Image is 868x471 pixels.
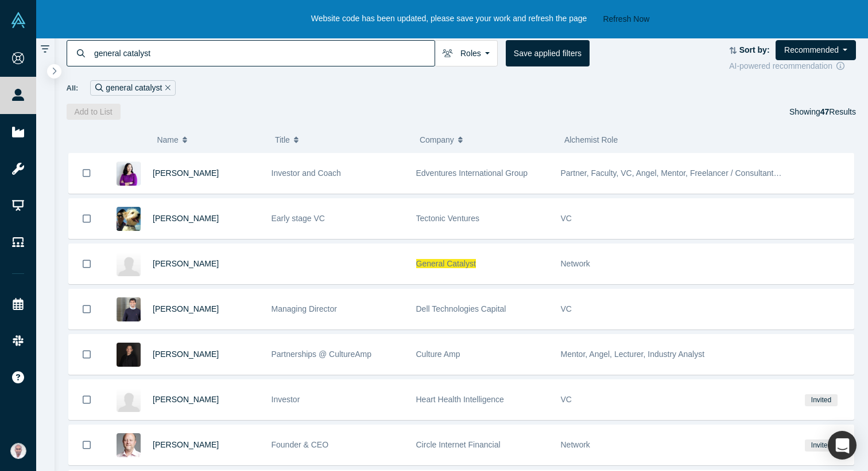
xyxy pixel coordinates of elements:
img: Alchemist Vault Logo [10,12,26,28]
img: Sarah K Lee's Profile Image [117,162,141,186]
span: Mentor, Angel, Lecturer, Industry Analyst [561,350,705,359]
span: Network [561,440,590,449]
a: [PERSON_NAME] [153,214,219,223]
img: Katie Hughes's Profile Image [117,252,141,276]
button: Refresh Now [599,12,653,26]
input: Search by name, title, company, summary, expertise, investment criteria or topics of focus [93,40,435,66]
a: [PERSON_NAME] [153,168,219,178]
span: Name [157,128,178,152]
span: Dell Technologies Capital [416,304,506,313]
strong: 47 [820,107,830,116]
a: [PERSON_NAME] [153,304,219,313]
a: [PERSON_NAME] [153,259,219,268]
span: Invited [805,439,837,452]
span: Title [275,128,290,152]
button: Bookmark [69,380,104,419]
a: [PERSON_NAME] [153,395,219,404]
span: Managing Director [272,304,337,313]
span: VC [561,214,572,223]
img: Olivia Lew's Profile Image [117,388,141,412]
img: Jeremy Allaire's Profile Image [117,433,141,457]
span: VC [561,304,572,313]
span: Tectonic Ventures [416,214,480,223]
span: Company [420,128,454,152]
span: VC [561,395,572,404]
span: Circle Internet Financial [416,440,501,449]
button: Remove Filter [162,81,170,95]
div: Showing [789,104,856,120]
button: Save applied filters [506,40,590,66]
span: Edventures International Group [416,168,528,178]
button: Title [275,128,408,152]
span: Invited [805,394,837,406]
span: Alchemist Role [564,135,618,144]
strong: Sort by: [739,45,770,54]
span: Investor [272,395,300,404]
button: Bookmark [69,289,104,329]
span: Partnerships @ CultureAmp [272,350,372,359]
a: [PERSON_NAME] [153,350,219,359]
button: Name [157,128,263,152]
span: Founder & CEO [272,440,329,449]
button: Bookmark [69,153,104,193]
button: Bookmark [69,425,104,465]
span: Investor and Coach [272,168,341,178]
button: Roles [435,40,498,66]
span: General Catalyst [416,259,476,268]
span: Culture Amp [416,350,460,359]
div: AI-powered recommendation [729,60,856,72]
img: Vetri Venthan Elango's Account [10,443,26,459]
span: Network [561,259,590,268]
button: Company [420,128,552,152]
button: Bookmark [69,335,104,374]
button: Bookmark [69,199,104,238]
div: general catalyst [90,80,176,96]
span: Early stage VC [272,214,325,223]
img: Justin Vandehey's Profile Image [117,343,141,367]
span: All: [67,83,79,94]
button: Bookmark [69,244,104,284]
a: [PERSON_NAME] [153,440,219,449]
button: Add to List [67,104,121,120]
img: Deepak Jeevankumar's Profile Image [117,297,141,321]
span: Results [820,107,856,116]
span: Heart Health Intelligence [416,395,504,404]
button: Recommended [776,40,856,60]
img: Juan Luis Leungli's Profile Image [117,207,141,231]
